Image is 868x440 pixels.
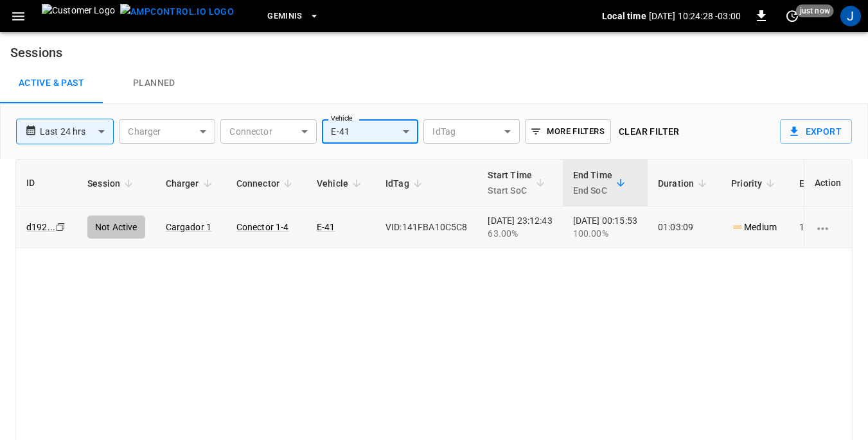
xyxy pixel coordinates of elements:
span: Geminis [267,9,303,24]
td: VID:141FBA10C5C8 [375,207,477,248]
span: Vehicle [317,176,365,191]
span: Session [87,176,137,191]
p: Start SoC [488,183,532,198]
p: [DATE] 10:24:28 -03:00 [649,10,741,22]
button: set refresh interval [782,6,802,26]
span: Connector [236,176,296,191]
p: Medium [731,221,777,234]
span: Energy [799,176,845,191]
img: Customer Logo [42,4,115,28]
td: 122.47 kWh [789,207,858,248]
div: Not Active [87,216,145,239]
div: E-41 [322,119,418,144]
span: Duration [658,176,711,191]
a: Planned [103,63,206,104]
button: Geminis [262,4,324,29]
span: Charger [166,176,216,191]
p: End SoC [573,183,612,198]
div: 100.00% [573,227,637,240]
button: Clear filter [614,120,685,144]
th: ID [16,160,77,207]
button: More Filters [525,119,610,144]
a: d192... [26,222,55,232]
div: copy [55,220,67,234]
th: Action [804,160,852,207]
a: E-41 [317,222,335,232]
div: profile-icon [840,6,861,26]
p: Local time [602,10,646,22]
div: 63.00% [488,227,552,240]
a: Cargador 1 [166,222,212,232]
div: Last 24 hrs [40,119,114,144]
span: Priority [731,176,779,191]
label: Vehicle [331,114,353,124]
div: End Time [573,167,612,198]
div: [DATE] 23:12:43 [488,214,552,240]
span: Start TimeStart SoC [488,167,549,198]
button: Export [780,119,852,144]
a: Conector 1-4 [236,222,289,232]
span: End TimeEnd SoC [573,167,629,198]
div: charging session options [815,221,842,233]
span: IdTag [385,176,426,191]
div: Start Time [488,167,532,198]
td: 01:03:09 [648,207,721,248]
div: [DATE] 00:15:53 [573,214,637,240]
img: ampcontrol.io logo [120,4,234,20]
span: just now [796,4,834,17]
